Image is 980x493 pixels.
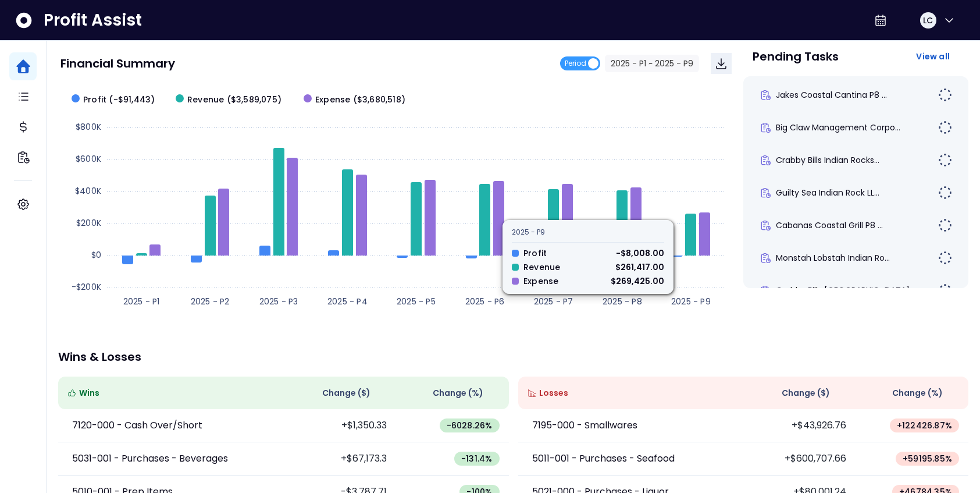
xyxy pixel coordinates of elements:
[938,88,952,102] img: Not yet Started
[903,453,952,464] span: + 59195.85 %
[461,453,492,464] span: -131.4 %
[907,46,959,67] button: View all
[743,442,856,476] td: +$600,707.66
[892,387,943,399] span: Change (%)
[44,10,142,31] span: Profit Assist
[259,296,298,307] text: 2025 - P3
[938,186,952,200] img: Not yet Started
[76,217,101,229] text: $200K
[916,51,950,62] span: View all
[433,387,483,399] span: Change (%)
[782,387,830,399] span: Change ( $ )
[539,387,568,399] span: Losses
[565,56,586,70] span: Period
[465,296,505,307] text: 2025 - P6
[534,296,573,307] text: 2025 - P7
[938,153,952,167] img: Not yet Started
[79,387,99,399] span: Wins
[123,296,160,307] text: 2025 - P1
[776,252,890,264] span: Monstah Lobstah Indian Ro...
[283,442,396,476] td: +$67,173.3
[743,409,856,442] td: +$43,926.76
[776,187,879,198] span: Guilty Sea Indian Rock LL...
[938,283,952,297] img: Not yet Started
[187,94,281,106] span: Revenue ($3,589,075)
[711,53,732,74] button: Download
[72,452,228,466] p: 5031-001 - Purchases - Beverages
[603,296,642,307] text: 2025 - P8
[776,219,883,231] span: Cabanas Coastal Grill P8 ...
[327,296,368,307] text: 2025 - P4
[776,122,900,133] span: Big Claw Management Corpo...
[671,296,711,307] text: 2025 - P9
[897,420,952,431] span: + 122426.87 %
[72,281,101,293] text: -$200K
[60,58,175,69] p: Financial Summary
[76,153,101,165] text: $600K
[91,249,101,261] text: $0
[72,418,202,432] p: 7120-000 - Cash Over/Short
[776,89,887,101] span: Jakes Coastal Cantina P8 ...
[923,15,933,26] span: LC
[191,296,230,307] text: 2025 - P2
[532,452,675,466] p: 5011-001 - Purchases - Seafood
[938,120,952,134] img: Not yet Started
[938,251,952,265] img: Not yet Started
[283,409,396,442] td: +$1,350.33
[938,218,952,232] img: Not yet Started
[83,94,155,106] span: Profit (-$91,443)
[315,94,405,106] span: Expense ($3,680,518)
[76,121,101,133] text: $800K
[776,154,879,166] span: Crabby Bills Indian Rocks...
[322,387,370,399] span: Change ( $ )
[447,420,493,431] span: -6028.26 %
[58,351,968,363] p: Wins & Losses
[605,55,699,72] button: 2025 - P1 ~ 2025 - P9
[75,185,101,197] text: $400K
[753,51,839,62] p: Pending Tasks
[776,285,917,296] span: Crabby Bills [GEOGRAPHIC_DATA] ...
[532,418,637,432] p: 7195-000 - Smallwares
[397,296,436,307] text: 2025 - P5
